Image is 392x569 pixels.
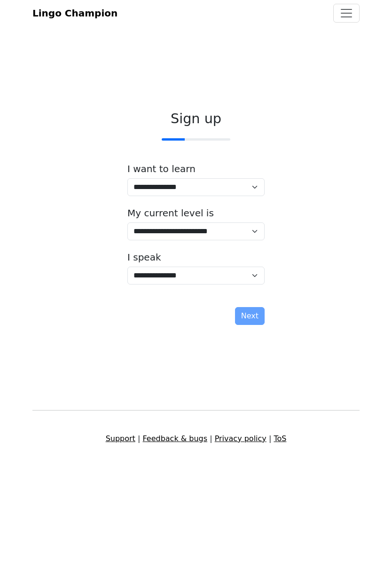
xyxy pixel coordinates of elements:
a: Lingo Champion [32,4,118,23]
a: ToS [274,434,286,443]
a: Privacy policy [215,434,267,443]
a: Support [106,434,135,443]
h2: Sign up [127,111,265,126]
a: Feedback & bugs [142,434,207,443]
label: My current level is [127,207,214,219]
label: I want to learn [127,163,196,174]
div: | | | [27,433,365,444]
button: Toggle navigation [333,4,360,23]
label: I speak [127,252,161,263]
span: Lingo Champion [32,8,118,19]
